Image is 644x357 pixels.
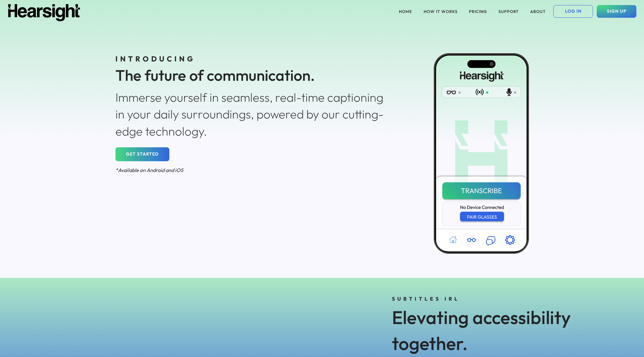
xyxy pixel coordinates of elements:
[8,4,81,21] img: Hearsight logo
[434,53,529,254] img: Hearsight iOS app screenshot
[395,5,416,18] button: HOME
[553,5,593,18] button: LOG IN
[526,5,550,18] button: ABOUT
[115,167,391,174] div: *Available on Android and iOS
[115,147,169,161] button: GET STARTED
[495,5,523,18] button: SUPPORT
[465,5,491,18] button: PRICING
[392,304,572,356] div: Elevating accessibility together.
[392,295,572,302] div: SUBTITLES IRL
[420,5,461,18] button: HOW IT WORKS
[597,5,636,18] button: SIGN UP
[115,65,391,86] div: The future of communication.
[115,89,391,140] div: Immerse yourself in seamless, real-time captioning in your daily surroundings, powered by our cut...
[115,54,391,64] div: INTRODUCING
